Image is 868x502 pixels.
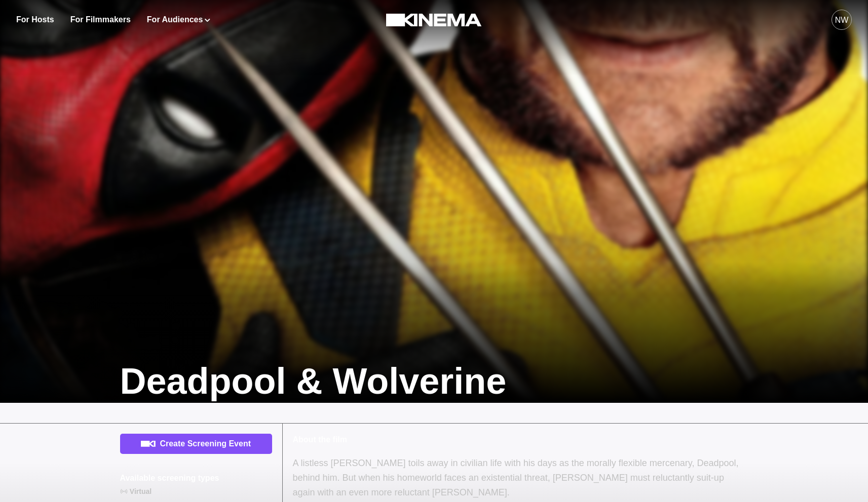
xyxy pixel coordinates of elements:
a: For Hosts [16,14,54,26]
p: Available screening types [120,472,219,484]
p: A listless [PERSON_NAME] toils away in civilian life with his days as the morally flexible mercen... [293,456,748,499]
div: NW [835,14,849,26]
h1: Deadpool & Wolverine [120,359,507,403]
button: For Audiences [147,14,210,26]
p: About the film [293,434,748,446]
p: Virtual [130,486,152,497]
a: Create Screening Event [120,434,272,454]
a: For Filmmakers [70,14,131,26]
